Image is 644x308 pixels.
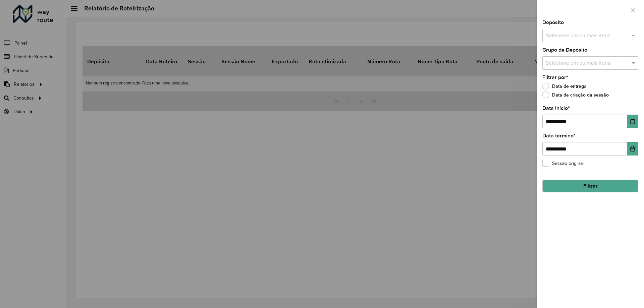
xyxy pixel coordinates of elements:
label: Data início [542,104,570,112]
label: Sessão original [542,160,584,167]
label: Grupo de Depósito [542,46,587,54]
button: Choose Date [627,115,638,128]
button: Choose Date [627,142,638,156]
label: Filtrar por [542,73,568,81]
button: Filtrar [542,180,638,192]
label: Data de entrega [542,83,587,89]
label: Data término [542,132,576,140]
label: Depósito [542,18,564,26]
label: Data de criação da sessão [542,91,609,98]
